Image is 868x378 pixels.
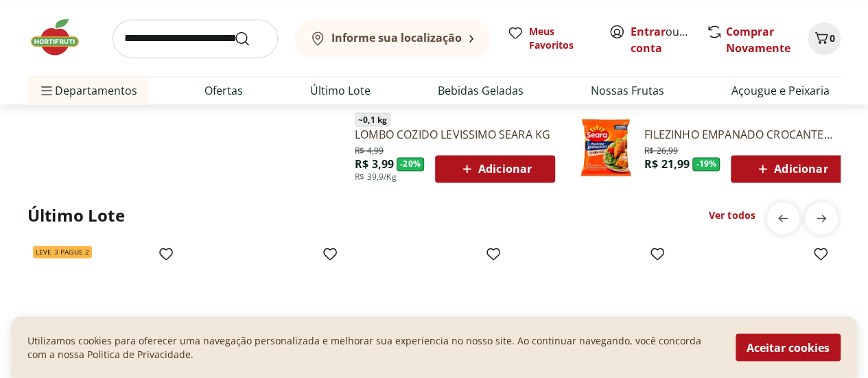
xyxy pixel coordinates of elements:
button: Menu [38,74,55,107]
button: Submit Search [234,30,267,47]
span: Departamentos [38,74,137,107]
a: Açougue e Peixaria [731,82,830,99]
a: Ofertas [204,82,243,99]
span: Adicionar [458,161,532,177]
a: Nossas Frutas [591,82,664,99]
input: search [113,19,278,58]
a: Entrar [631,24,666,39]
span: R$ 21,99 [644,156,690,172]
a: Criar conta [631,24,706,56]
span: Leve 3 Pague 2 [33,246,92,258]
b: Informe sua localização [331,30,462,45]
a: Ver todos [709,209,755,222]
img: Lombo Cozido Levíssimo Seara [283,115,349,180]
button: Aceitar cookies [736,334,841,362]
button: Adicionar [731,155,851,182]
img: Hortifruti [27,16,96,58]
button: next [805,202,838,235]
span: - 20 % [397,157,424,171]
p: Utilizamos cookies para oferecer uma navegação personalizada e melhorar sua experiencia no nosso ... [27,334,719,362]
button: previous [766,202,799,235]
button: Informe sua localização [294,19,491,58]
span: Adicionar [754,161,828,177]
a: Último Lote [310,82,371,99]
span: ou [631,23,692,56]
span: Meus Favoritos [529,25,592,52]
a: Meus Favoritos [507,25,592,52]
span: 0 [830,32,835,45]
a: Comprar Novamente [726,24,790,56]
a: FILEZINHO EMPANADO CROCANTE SEARA 400G [644,127,851,142]
span: R$ 26,99 [644,143,678,156]
span: R$ 3,99 [355,156,394,172]
button: Adicionar [435,155,555,182]
span: R$ 39,9/Kg [355,172,397,182]
a: Bebidas Geladas [438,82,524,99]
a: LOMBO COZIDO LEVISSIMO SEARA KG [355,127,555,142]
span: - 19 % [692,157,720,171]
span: ~ 0,1 kg [355,113,390,126]
h2: Último Lote [27,204,125,226]
img: Filezinho Empanado Crocante Seara 400g [573,115,639,180]
button: Carrinho [808,22,841,55]
span: R$ 4,99 [355,143,384,156]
